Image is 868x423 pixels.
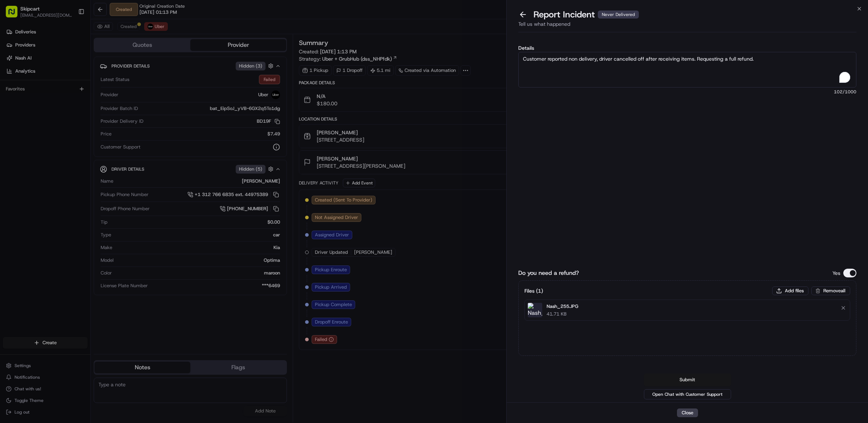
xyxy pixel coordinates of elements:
a: 💻API Documentation [58,102,119,115]
span: Knowledge Base [15,105,56,113]
button: Add files [772,286,808,295]
span: Pylon [72,123,88,129]
span: API Documentation [69,105,117,113]
div: Tell us what happened [518,20,856,32]
div: We're available if you need us! [25,77,92,82]
div: 💻 [61,106,67,112]
p: Nash_255.JPG [547,303,579,310]
button: Start new chat [123,72,132,80]
textarea: To enrich screen reader interactions, please activate Accessibility in Grammarly extension settings [518,52,856,88]
a: Powered byPylon [51,123,88,129]
div: Never Delivered [598,11,639,19]
label: Do you need a refund? [518,269,579,277]
p: 41.71 KB [547,311,579,317]
div: Start new chat [25,69,119,77]
p: Report Incident [534,9,639,20]
div: 📗 [7,106,13,112]
a: 📗Knowledge Base [4,102,58,115]
img: 1736555255976-a54dd68f-1ca7-489b-9aae-adbdc363a1c4 [7,69,20,82]
button: Open Chat with Customer Support [644,389,731,399]
img: Nash [7,7,22,22]
button: Removeall [811,286,850,295]
h3: Files ( 1 ) [524,287,543,294]
p: Welcome 👋 [7,29,132,41]
input: Clear [19,47,120,54]
span: 102 /1000 [518,89,856,95]
p: Yes [832,269,840,277]
button: Submit [644,373,731,386]
img: Nash_255.JPG [528,303,542,317]
label: Details [518,45,856,50]
button: Remove file [838,303,848,313]
button: Close [677,408,698,417]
